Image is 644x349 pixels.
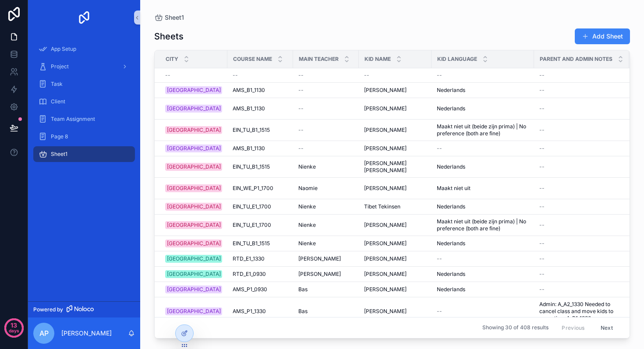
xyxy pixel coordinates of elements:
[51,63,69,70] span: Project
[437,240,529,247] a: Nederlands
[165,86,222,94] a: [GEOGRAPHIC_DATA]
[437,87,529,94] a: Nederlands
[539,145,545,152] span: --
[165,105,222,113] a: [GEOGRAPHIC_DATA]
[233,222,271,229] span: EIN_TU_E1_1700
[437,218,529,232] span: Maakt niet uit (beide zijn prima) | No preference (both are fine)
[233,240,288,247] a: EIN_TU_B1_1515
[437,308,529,315] a: --
[437,240,465,247] span: Nederlands
[233,105,288,112] a: AMS_B1_1130
[298,286,354,293] a: Bas
[298,308,308,315] span: Bas
[298,72,354,79] a: --
[364,160,426,174] span: [PERSON_NAME] [PERSON_NAME]
[28,35,140,173] div: scrollable content
[539,240,545,247] span: --
[39,328,49,338] span: AP
[364,286,426,293] a: [PERSON_NAME]
[233,185,273,192] span: EIN_WE_P1_1700
[11,321,17,330] p: 13
[298,87,304,94] span: --
[298,203,316,210] span: Nienke
[165,145,222,152] a: [GEOGRAPHIC_DATA]
[437,203,529,210] a: Nederlands
[437,163,465,170] span: Nederlands
[233,87,265,94] span: AMS_B1_1130
[539,255,545,262] span: --
[364,308,407,315] span: [PERSON_NAME]
[298,185,354,192] a: Naomie
[539,185,624,192] a: --
[298,255,341,262] span: [PERSON_NAME]
[437,123,529,137] a: Maakt niet uit (beide zijn prima) | No preference (both are fine)
[51,116,95,123] span: Team Assignment
[33,76,135,92] a: Task
[539,271,624,278] a: --
[28,301,140,317] a: Powered by
[233,255,288,262] a: RTD_E1_1330
[437,105,465,112] span: Nederlands
[364,185,426,192] a: [PERSON_NAME]
[165,203,222,211] a: [GEOGRAPHIC_DATA]
[364,255,407,262] span: [PERSON_NAME]
[364,87,407,94] span: [PERSON_NAME]
[33,41,135,57] a: App Setup
[233,56,272,63] span: Course Name
[364,105,407,112] span: [PERSON_NAME]
[437,255,442,262] span: --
[540,56,612,63] span: Parent and Admin Notes
[233,271,266,278] span: RTD_E1_0930
[437,105,529,112] a: Nederlands
[539,105,545,112] span: --
[233,308,266,315] span: AMS_P1_1330
[233,286,288,293] a: AMS_P1_0930
[167,255,221,263] div: [GEOGRAPHIC_DATA]
[167,221,221,229] div: [GEOGRAPHIC_DATA]
[233,127,270,134] span: EIN_TU_B1_1515
[298,203,354,210] a: Nienke
[437,308,442,315] span: --
[298,240,354,247] a: Nienke
[165,221,222,229] a: [GEOGRAPHIC_DATA]
[165,184,222,192] a: [GEOGRAPHIC_DATA]
[437,255,529,262] a: --
[437,203,465,210] span: Nederlands
[51,151,67,158] span: Sheet1
[154,30,184,42] h1: Sheets
[165,255,222,263] a: [GEOGRAPHIC_DATA]
[482,324,548,331] span: Showing 30 of 408 results
[298,105,354,112] a: --
[298,163,354,170] a: Nienke
[167,86,221,94] div: [GEOGRAPHIC_DATA]
[298,72,304,79] span: --
[233,286,267,293] span: AMS_P1_0930
[539,105,624,112] a: --
[539,163,624,170] a: --
[165,286,222,293] a: [GEOGRAPHIC_DATA]
[539,72,545,79] span: --
[539,286,624,293] a: --
[298,271,341,278] span: [PERSON_NAME]
[298,308,354,315] a: Bas
[364,145,426,152] a: [PERSON_NAME]
[364,240,407,247] span: [PERSON_NAME]
[233,185,288,192] a: EIN_WE_P1_1700
[298,163,316,170] span: Nienke
[233,72,238,79] span: --
[437,271,465,278] span: Nederlands
[77,11,91,25] img: App logo
[437,72,529,79] a: --
[165,240,222,247] a: [GEOGRAPHIC_DATA]
[437,286,465,293] span: Nederlands
[33,146,135,162] a: Sheet1
[437,286,529,293] a: Nederlands
[364,255,426,262] a: [PERSON_NAME]
[167,240,221,247] div: [GEOGRAPHIC_DATA]
[33,129,135,145] a: Page 8
[437,145,442,152] span: --
[165,72,222,79] a: --
[9,324,19,337] p: days
[539,301,624,322] a: Admin: A_A2_1330 Needed to cancel class and move kids to same time A_P1_1330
